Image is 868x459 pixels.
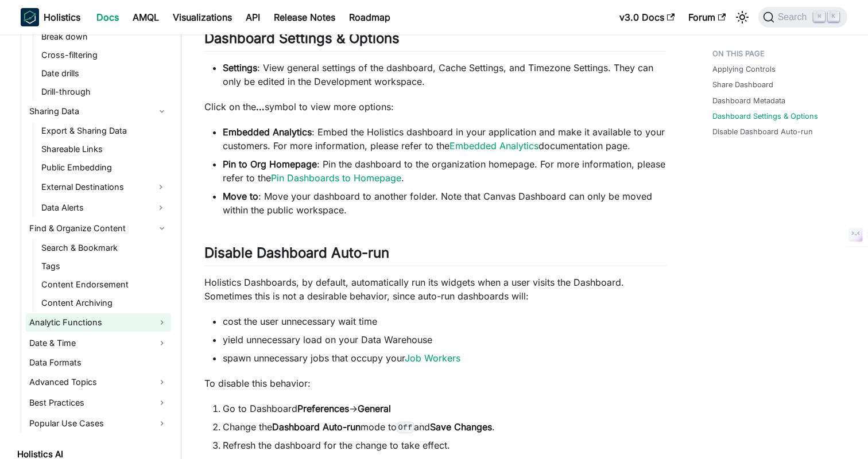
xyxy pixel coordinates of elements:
[712,126,813,137] a: Disable Dashboard Auto-run
[26,102,171,120] a: Sharing Data
[126,8,166,26] a: AMQL
[223,420,666,434] li: Change the mode to and .
[449,140,538,151] a: Embedded Analytics
[223,158,317,170] strong: Pin to Org Homepage
[38,160,171,176] a: Public Embedding
[358,403,391,414] strong: General
[204,244,666,266] h2: Disable Dashboard Auto-run
[813,11,825,22] kbd: ⌘
[223,189,666,217] li: : Move your dashboard to another folder. Note that Canvas Dashboard can only be moved within the ...
[223,62,257,73] strong: Settings
[26,373,171,391] a: Advanced Topics
[38,240,171,256] a: Search & Bookmark
[223,125,666,153] li: : Embed the Holistics dashboard in your application and make it available to your customers. For ...
[9,34,181,459] nav: Docs sidebar
[166,8,239,26] a: Visualizations
[21,8,80,26] a: HolisticsHolistics
[681,8,733,26] a: Forum
[38,277,171,293] a: Content Endorsement
[405,352,460,364] a: Job Workers
[38,47,171,63] a: Cross-filtering
[90,8,126,26] a: Docs
[204,100,666,114] p: Click on the symbol to view more options:
[38,123,171,139] a: Export & Sharing Data
[38,84,171,100] a: Drill-through
[38,258,171,274] a: Tags
[204,376,666,390] p: To disable this behavior:
[223,157,666,185] li: : Pin the dashboard to the organization homepage. For more information, please refer to the .
[712,111,818,122] a: Dashboard Settings & Options
[342,8,397,26] a: Roadmap
[38,199,150,217] a: Data Alerts
[774,12,814,22] span: Search
[267,8,342,26] a: Release Notes
[204,30,666,52] h2: Dashboard Settings & Options
[712,64,776,75] a: Applying Controls
[38,295,171,311] a: Content Archiving
[272,421,361,433] strong: Dashboard Auto-run
[150,199,171,217] button: Expand sidebar category 'Data Alerts'
[38,65,171,81] a: Date drills
[38,141,171,157] a: Shareable Links
[223,438,666,452] li: Refresh the dashboard for the change to take effect.
[223,333,666,347] li: yield unnecessary load on your Data Warehouse
[397,422,414,433] code: Off
[26,313,171,332] a: Analytic Functions
[223,314,666,328] li: cost the user unnecessary wait time
[26,334,171,352] a: Date & Time
[26,394,171,412] a: Best Practices
[44,10,80,24] b: Holistics
[297,403,349,414] strong: Preferences
[223,351,666,365] li: spawn unnecessary jobs that occupy your
[613,8,681,26] a: v3.0 Docs
[26,414,171,433] a: Popular Use Cases
[150,178,171,196] button: Expand sidebar category 'External Destinations'
[38,178,150,196] a: External Destinations
[712,79,773,90] a: Share Dashboard
[758,7,847,28] button: Search (Command+K)
[223,402,666,415] li: Go to Dashboard ->
[271,172,401,184] a: Pin Dashboards to Homepage
[38,29,171,45] a: Break down
[204,275,666,303] p: Holistics Dashboards, by default, automatically run its widgets when a user visits the Dashboard....
[223,190,258,202] strong: Move to
[430,421,492,433] strong: Save Changes
[239,8,267,26] a: API
[712,95,785,106] a: Dashboard Metadata
[828,11,839,22] kbd: K
[223,126,312,138] strong: Embedded Analytics
[26,219,171,238] a: Find & Organize Content
[26,355,171,371] a: Data Formats
[256,101,265,112] strong: ...
[223,61,666,88] li: : View general settings of the dashboard, Cache Settings, and Timezone Settings. They can only be...
[733,8,751,26] button: Switch between dark and light mode (currently light mode)
[21,8,39,26] img: Holistics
